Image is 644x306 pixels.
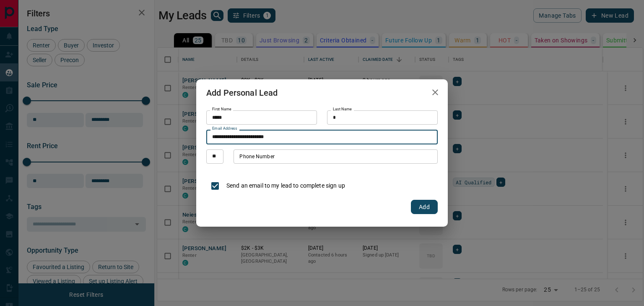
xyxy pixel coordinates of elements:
button: Add [411,200,438,214]
p: Send an email to my lead to complete sign up [226,181,345,190]
label: Email Address [212,126,237,131]
label: First Name [212,107,231,112]
label: Last Name [333,107,352,112]
h2: Add Personal Lead [196,79,288,106]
